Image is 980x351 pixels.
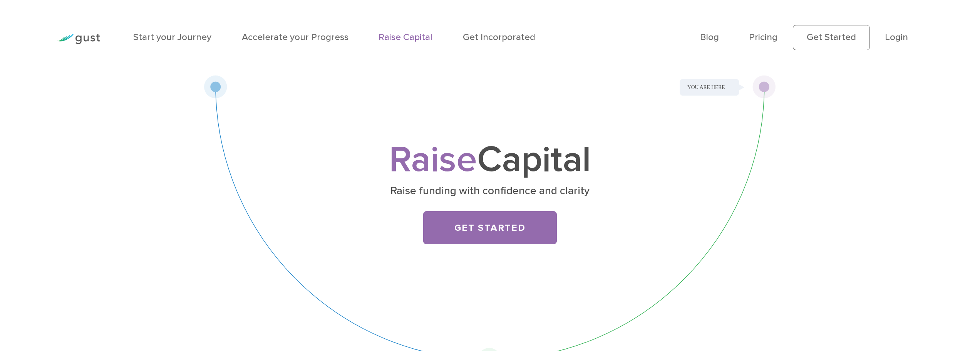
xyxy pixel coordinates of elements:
[885,32,908,43] a: Login
[423,211,557,245] a: Get Started
[284,143,696,176] h1: Capital
[749,32,777,43] a: Pricing
[700,32,719,43] a: Blog
[793,25,870,50] a: Get Started
[242,32,348,43] a: Accelerate your Progress
[288,184,692,198] p: Raise funding with confidence and clarity
[57,34,100,44] img: Gust Logo
[379,32,432,43] a: Raise Capital
[463,32,535,43] a: Get Incorporated
[133,32,211,43] a: Start your Journey
[389,138,477,181] span: Raise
